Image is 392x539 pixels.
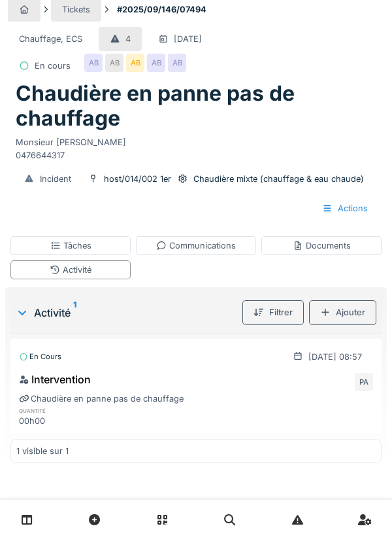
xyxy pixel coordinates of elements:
div: AB [126,54,144,72]
div: Activité [16,305,237,321]
strong: #2025/09/146/07494 [112,3,212,16]
div: Monsieur [PERSON_NAME] 0476644317 [16,131,376,161]
div: Filtrer [242,300,304,324]
div: 4 [125,33,131,45]
div: Tâches [50,239,91,252]
div: Intervention [19,372,91,387]
div: Actions [311,196,379,220]
div: [DATE] [174,33,202,45]
div: Chaudière en panne pas de chauffage [19,392,373,405]
div: PA [355,373,373,391]
div: Documents [293,239,351,252]
div: En cours [19,351,61,362]
div: Communications [156,239,236,252]
sup: 1 [73,305,76,321]
div: AB [105,54,123,72]
div: AB [147,54,165,72]
div: En cours [35,60,71,72]
h6: quantité [19,406,134,415]
div: Chaudière mixte (chauffage & eau chaude) [193,173,364,185]
div: Tickets [62,3,90,16]
div: host/014/002 1er [104,173,171,185]
div: 00h00 [19,415,134,427]
div: 1 visible sur 1 [16,445,69,457]
div: Activité [50,264,91,276]
div: Incident [40,173,71,185]
div: Ajouter [309,300,376,324]
div: AB [84,54,103,72]
div: AB [168,54,186,72]
div: [DATE] 08:57 [308,351,362,363]
h1: Chaudière en panne pas de chauffage [16,81,376,131]
div: Chauffage, ECS [19,33,82,45]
